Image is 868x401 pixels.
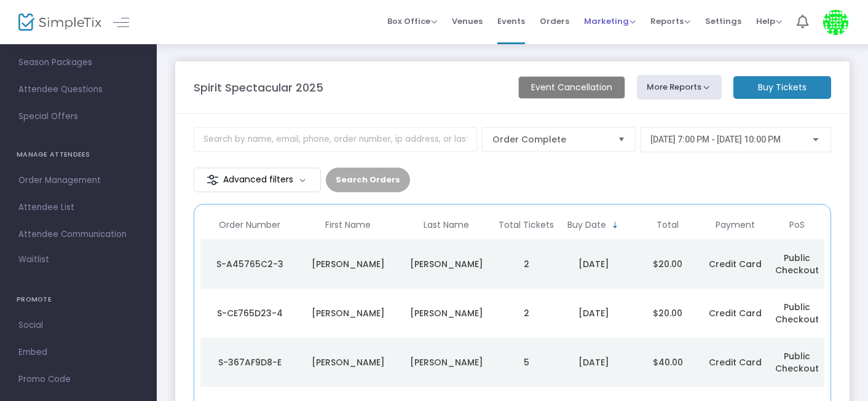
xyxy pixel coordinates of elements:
div: S-CE765D23-4 [203,307,296,319]
td: 2 [495,289,557,338]
span: Special Offers [18,109,138,125]
td: $40.00 [631,338,704,387]
span: Payment [716,220,755,230]
span: Venues [452,6,483,37]
span: Last Name [424,220,469,230]
m-button: Buy Tickets [733,76,831,99]
span: Credit Card [709,258,762,270]
span: Marketing [584,15,636,27]
th: Total Tickets [495,211,557,239]
span: Orders [540,6,569,37]
span: PoS [789,220,805,230]
span: Public Checkout [775,252,819,276]
span: First Name [325,220,371,230]
span: Public Checkout [775,301,819,325]
h4: MANAGE ATTENDEES [17,142,140,167]
div: S-A45765C2-3 [203,258,296,270]
span: Total [657,220,679,230]
button: More Reports [637,75,722,99]
span: Box Office [387,15,437,27]
div: Nancy [302,258,394,270]
span: [DATE] 7:00 PM - [DATE] 10:00 PM [650,134,781,144]
span: Settings [705,6,741,37]
img: filter [207,174,219,186]
span: Public Checkout [775,350,819,375]
m-button: Advanced filters [194,168,321,192]
td: 5 [495,338,557,387]
h4: PROMOTE [17,287,140,312]
input: Search by name, email, phone, order number, ip address, or last 4 digits of card [194,127,477,152]
span: Attendee List [18,200,138,216]
div: Arnold [302,307,394,319]
div: 9/14/2025 [560,258,628,270]
span: Credit Card [709,356,762,368]
span: Promo Code [18,372,138,387]
span: Buy Date [567,220,606,230]
div: 9/14/2025 [560,307,628,319]
div: Julie [302,356,394,368]
button: Select [613,128,630,151]
span: Order Number [219,220,280,230]
span: Events [497,6,525,37]
div: S-367AF9D8-E [203,356,296,368]
span: Credit Card [709,307,762,319]
span: Order Complete [492,133,608,146]
div: Johnson [400,356,492,368]
m-button: Event Cancellation [518,76,625,99]
td: $20.00 [631,239,704,289]
span: Attendee Communication [18,227,138,243]
span: Waitlist [18,254,49,266]
span: Embed [18,345,138,360]
span: Help [756,15,782,27]
td: 2 [495,239,557,289]
span: Reports [650,15,690,27]
span: Social [18,317,138,333]
span: Attendee Questions [18,82,138,98]
span: Sortable [610,220,620,230]
div: Murphy [400,307,492,319]
div: 9/14/2025 [560,356,628,368]
div: Guifarro [400,258,492,270]
span: Order Management [18,173,138,189]
m-panel-title: Spirit Spectacular 2025 [194,79,323,96]
td: $20.00 [631,289,704,338]
span: Season Packages [18,55,138,71]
